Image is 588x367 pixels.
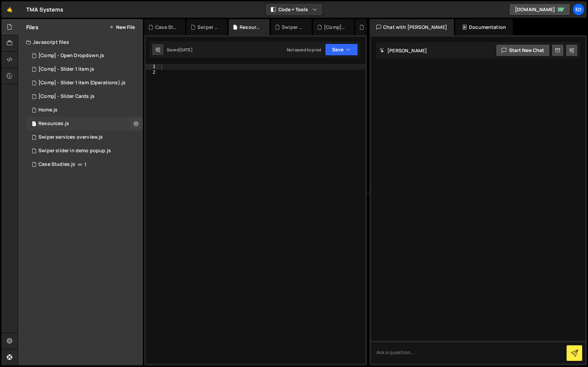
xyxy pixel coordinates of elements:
[38,107,58,113] div: Home.js
[325,43,358,56] button: Save
[26,130,143,144] div: Swiper services overview.js
[26,117,143,130] div: 15745/44306.js
[26,23,38,31] h2: Files
[146,70,160,75] div: 2
[84,162,86,167] span: 1
[38,80,126,86] div: [Comp] - Slider 1 item (Operations).js
[38,148,111,154] div: Swiper slider in demo popup.js
[26,63,143,76] div: 15745/41885.js
[109,24,135,30] button: New File
[179,47,193,53] div: [DATE]
[18,35,143,49] div: Javascript files
[146,64,160,70] div: 1
[282,24,304,31] div: Swiper slider in demo popup.js
[38,121,69,127] div: Resources.js
[38,53,104,59] div: [Comp] - Open Dropdown.js
[496,44,550,56] button: Start new chat
[26,90,143,103] div: 15745/42002.js
[197,24,219,31] div: Swiper services overview.js
[32,122,36,127] span: 1
[26,144,143,158] div: 15745/43499.js
[167,47,193,53] div: Saved
[324,24,346,31] div: [Comp] - Open Dropdown.js
[265,3,323,16] button: Code + Tools
[287,47,321,53] div: Not saved to prod
[26,76,143,90] div: 15745/41948.js
[572,3,585,16] a: Ed
[38,66,94,72] div: [Comp] - Slider 1 item.js
[26,158,143,171] div: 15745/46796.js
[455,19,513,35] div: Documentation
[38,134,103,140] div: Swiper services overview.js
[26,49,143,63] div: 15745/41947.js
[240,24,261,31] div: Resources.js
[38,161,75,168] div: Case Studies.js
[1,1,18,18] a: 🤙
[26,103,143,117] div: 15745/41882.js
[380,47,427,54] h2: [PERSON_NAME]
[509,3,570,16] a: [DOMAIN_NAME]
[26,5,63,14] div: TMA Systems
[38,93,95,100] div: [Comp] - Slider Cards.js
[370,19,454,35] div: Chat with [PERSON_NAME]
[155,24,177,31] div: Case Studies.js
[366,24,388,31] div: [Comp] - Slider 1 item.js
